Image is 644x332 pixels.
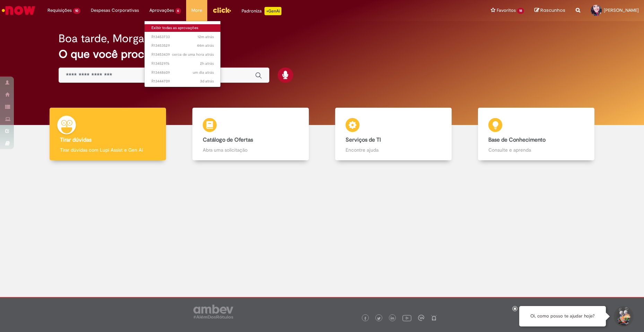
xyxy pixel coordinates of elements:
[418,315,424,321] img: logo_footer_workplace.png
[60,146,156,153] p: Tirar dúvidas com Lupi Assist e Gen Ai
[47,7,72,14] span: Requisições
[613,306,634,327] button: Iniciar Conversa de Suporte
[36,108,179,161] a: Tirar dúvidas Tirar dúvidas com Lupi Assist e Gen Ai
[151,79,214,84] span: R13444709
[193,305,233,318] img: logo_footer_ambev_rotulo_gray.png
[1,3,36,17] img: ServiceNow
[145,51,221,59] a: Aberto R13453439 :
[172,52,214,57] time: 27/08/2025 16:09:35
[145,33,221,41] a: Aberto R13453733 :
[604,7,639,13] span: [PERSON_NAME]
[144,21,221,87] ul: Aprovações
[200,61,214,66] span: 2h atrás
[519,306,606,326] div: Oi, como posso te ajudar hoje?
[402,313,411,322] img: logo_footer_youtube.png
[465,108,608,161] a: Base de Conhecimento Consulte e aprenda
[145,69,221,77] a: Aberto R13448609 :
[203,146,298,153] p: Abra uma solicitação
[151,70,214,75] span: R13448609
[191,7,202,14] span: More
[346,146,441,153] p: Encontre ajuda
[364,317,367,320] img: logo_footer_facebook.png
[145,60,221,68] a: Aberto R13452976 :
[200,61,214,66] time: 27/08/2025 15:02:40
[145,78,221,85] a: Aberto R13444709 :
[175,8,181,14] span: 6
[151,52,214,57] span: R13453439
[488,146,584,153] p: Consulte e aprenda
[391,316,394,321] img: logo_footer_linkedin.png
[198,34,214,39] time: 27/08/2025 16:53:46
[200,79,214,84] time: 25/08/2025 14:44:59
[488,136,546,143] b: Base de Conhecimento
[242,7,281,15] div: Padroniza
[59,48,585,60] h2: O que você procura hoje?
[151,34,214,40] span: R13453733
[149,7,174,14] span: Aprovações
[540,7,565,14] span: Rascunhos
[172,52,214,57] span: cerca de uma hora atrás
[91,7,139,14] span: Despesas Corporativas
[322,108,465,161] a: Serviços de TI Encontre ajuda
[59,33,156,45] h2: Boa tarde, Morgana
[264,7,281,15] p: +GenAi
[200,79,214,84] span: 3d atrás
[73,8,80,14] span: 10
[193,70,214,75] span: um dia atrás
[203,136,253,143] b: Catálogo de Ofertas
[193,70,214,75] time: 26/08/2025 14:22:10
[179,108,322,161] a: Catálogo de Ofertas Abra uma solicitação
[145,24,221,32] a: Exibir todas as aprovações
[197,43,214,48] span: 44m atrás
[60,136,92,143] b: Tirar dúvidas
[346,136,381,143] b: Serviços de TI
[151,43,214,48] span: R13453529
[534,7,565,14] a: Rascunhos
[145,42,221,50] a: Aberto R13453529 :
[497,7,516,14] span: Favoritos
[517,8,524,14] span: 18
[197,43,214,48] time: 27/08/2025 16:21:48
[198,34,214,39] span: 12m atrás
[151,61,214,66] span: R13452976
[431,315,437,321] img: logo_footer_naosei.png
[377,317,381,320] img: logo_footer_twitter.png
[212,5,231,15] img: click_logo_yellow_360x200.png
